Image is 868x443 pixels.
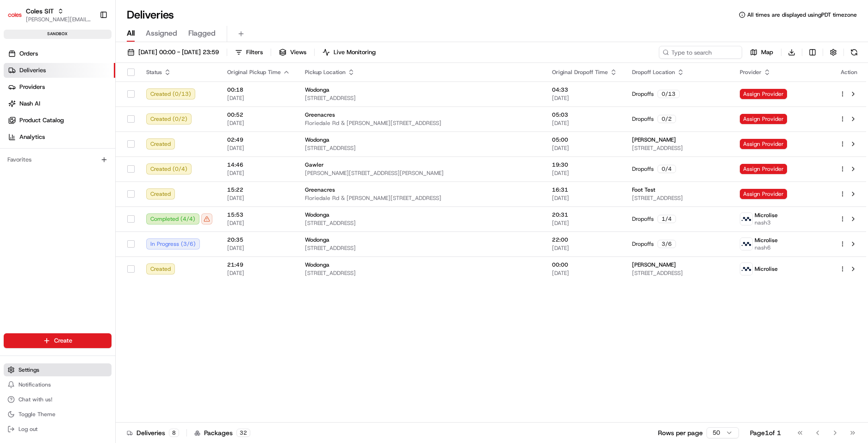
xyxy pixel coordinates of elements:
[19,133,45,141] span: Analytics
[305,119,537,127] span: Floriedale Rd & [PERSON_NAME][STREET_ADDRESS]
[19,381,51,388] span: Notifications
[305,136,329,144] span: Wodonga
[4,378,112,391] button: Notifications
[657,90,680,98] div: 0 / 13
[9,134,24,149] img: Ben Goodger
[552,236,617,243] span: 22:00
[305,186,335,193] span: Greenacres
[552,194,617,202] span: [DATE]
[194,428,250,437] div: Packages
[19,50,38,58] span: Orders
[632,165,654,173] span: Dropoffs
[552,119,617,127] span: [DATE]
[4,30,112,39] div: sandbox
[127,7,174,22] h1: Deliveries
[305,94,537,102] span: [STREET_ADDRESS]
[123,46,223,59] button: [DATE] 00:00 - [DATE] 23:59
[657,215,676,223] div: 1 / 4
[657,240,676,248] div: 3 / 6
[87,181,149,191] span: API Documentation
[236,429,250,437] div: 32
[755,212,778,219] span: Microlise
[305,269,537,277] span: [STREET_ADDRESS]
[552,186,617,193] span: 16:31
[138,48,219,56] span: [DATE] 00:00 - [DATE] 23:59
[65,204,112,211] a: Powered byPylon
[552,269,617,277] span: [DATE]
[24,59,153,69] input: Clear
[552,136,617,144] span: 05:00
[19,181,71,191] span: Knowledge Base
[9,88,26,105] img: 1736555255976-a54dd68f-1ca7-489b-9aae-adbdc363a1c4
[305,144,537,152] span: [STREET_ADDRESS]
[305,111,335,119] span: Greenacres
[305,169,537,177] span: [PERSON_NAME][STREET_ADDRESS][PERSON_NAME]
[552,219,617,227] span: [DATE]
[82,143,101,150] span: [DATE]
[227,69,281,76] span: Original Pickup Time
[19,411,56,418] span: Toggle Theme
[552,169,617,177] span: [DATE]
[632,215,654,223] span: Dropoffs
[305,194,537,202] span: Floriedale Rd & [PERSON_NAME][STREET_ADDRESS]
[740,213,752,225] img: microlise_logo.jpeg
[19,88,36,105] img: 2790269178180_0ac78f153ef27d6c0503_72.jpg
[188,28,216,39] span: Flagged
[26,6,54,16] span: Coles SIT
[227,211,290,218] span: 15:53
[305,69,346,76] span: Pickup Location
[227,244,290,252] span: [DATE]
[157,91,168,102] button: Start new chat
[4,423,112,436] button: Log out
[227,86,290,94] span: 00:18
[127,28,135,39] span: All
[146,28,177,39] span: Assigned
[305,244,537,252] span: [STREET_ADDRESS]
[552,111,617,119] span: 05:03
[227,236,290,243] span: 20:35
[26,16,92,23] button: [PERSON_NAME][EMAIL_ADDRESS][DOMAIN_NAME]
[632,261,676,268] span: [PERSON_NAME]
[632,240,654,248] span: Dropoffs
[659,46,742,59] input: Type to search
[92,204,112,211] span: Pylon
[146,69,162,76] span: Status
[632,115,654,123] span: Dropoffs
[19,144,26,151] img: 1736555255976-a54dd68f-1ca7-489b-9aae-adbdc363a1c4
[632,269,725,277] span: [STREET_ADDRESS]
[755,219,778,226] span: nash3
[4,46,115,61] a: Orders
[4,333,112,348] button: Create
[169,429,179,437] div: 8
[334,48,376,56] span: Live Monitoring
[9,9,28,27] img: Nash
[740,263,752,275] img: microlise_logo.jpeg
[19,100,40,108] span: Nash AI
[305,261,329,268] span: Wodonga
[755,265,778,273] span: Microlise
[4,363,112,376] button: Settings
[747,11,857,19] span: All times are displayed using PDT timezone
[632,69,675,76] span: Dropoff Location
[761,48,773,56] span: Map
[19,396,52,403] span: Chat with us!
[227,269,290,277] span: [DATE]
[54,337,72,345] span: Create
[632,186,655,193] span: Foot Test
[740,139,787,149] span: Assign Provider
[746,46,777,59] button: Map
[19,66,46,75] span: Deliveries
[305,219,537,227] span: [STREET_ADDRESS]
[632,136,676,144] span: [PERSON_NAME]
[755,237,778,244] span: Microlise
[552,144,617,152] span: [DATE]
[632,194,725,202] span: [STREET_ADDRESS]
[42,97,127,105] div: We're available if you need us!
[77,143,80,150] span: •
[552,261,617,268] span: 00:00
[552,94,617,102] span: [DATE]
[4,80,115,94] a: Providers
[552,86,617,94] span: 04:33
[305,86,329,94] span: Wodonga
